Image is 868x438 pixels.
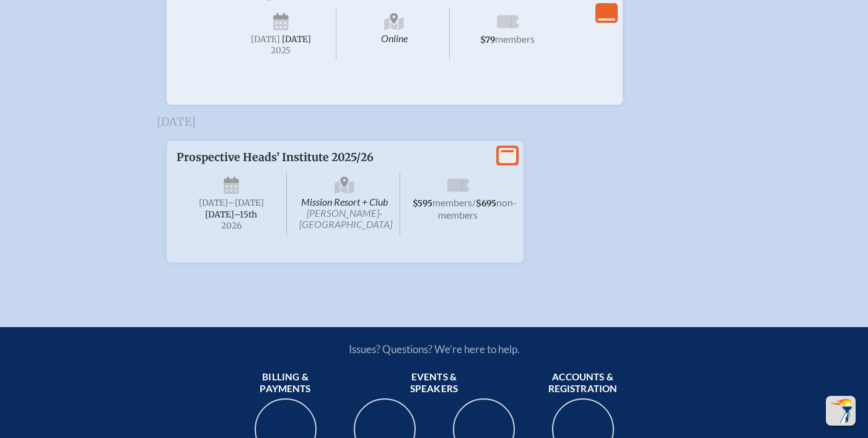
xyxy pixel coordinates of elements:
span: / [472,196,476,208]
span: members [432,196,472,208]
span: non-members [438,196,517,221]
span: 2025 [236,46,327,55]
button: Scroll Top [826,396,856,426]
span: members [495,33,535,45]
p: Prospective Heads’ Institute 2025/26 [177,151,489,164]
span: Online [339,8,450,60]
span: [DATE] [251,34,280,45]
img: To the top [828,398,853,423]
span: [DATE]–⁠15th [205,209,257,220]
span: Mission Resort + Club [289,172,400,235]
span: $79 [480,35,495,45]
span: Accounts & registration [538,371,628,396]
span: Events & speakers [390,371,479,396]
span: $695 [476,198,496,209]
span: Billing & payments [241,371,330,396]
span: [DATE] [282,34,311,45]
span: –[DATE] [228,198,264,208]
span: [DATE] [199,198,228,208]
p: Issues? Questions? We’re here to help. [216,343,652,356]
span: $595 [413,198,432,209]
span: [PERSON_NAME]-[GEOGRAPHIC_DATA] [299,207,392,230]
span: 2026 [186,221,277,230]
h3: [DATE] [157,116,712,128]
